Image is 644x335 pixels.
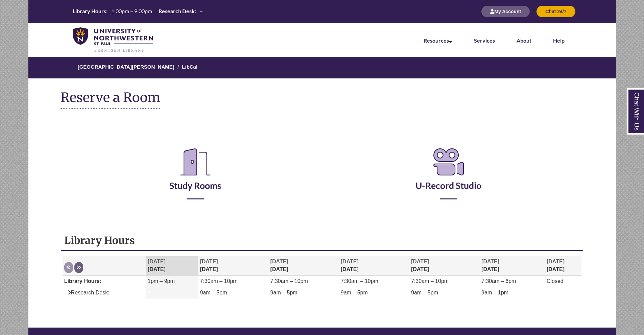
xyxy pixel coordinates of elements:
[481,8,530,14] a: My Account
[474,37,495,44] a: Services
[70,7,206,16] a: Hours Today
[547,290,550,295] span: –
[270,290,297,295] span: 9am – 5pm
[61,90,160,109] h1: Reserve a Room
[70,7,206,15] table: Hours Today
[200,259,218,264] span: [DATE]
[415,163,481,191] a: U-Record Studio
[341,278,378,284] span: 7:30am – 10pm
[200,290,227,295] span: 9am – 5pm
[536,8,575,14] a: Chat 24/7
[547,278,564,284] span: Closed
[63,276,146,287] td: Library Hours:
[146,256,198,276] th: [DATE]
[61,126,584,219] div: Reserve a Room
[156,7,197,15] th: Research Desk:
[481,290,508,295] span: 9am – 1pm
[64,234,580,247] h1: Library Hours
[411,290,438,295] span: 9am – 5pm
[169,163,221,191] a: Study Rooms
[341,290,368,295] span: 9am – 5pm
[148,290,151,295] span: –
[200,278,237,284] span: 7:30am – 10pm
[200,8,203,14] span: –
[61,231,583,310] div: Library Hours
[481,259,499,264] span: [DATE]
[148,278,175,284] span: 1pm – 9pm
[517,37,531,44] a: About
[61,317,584,321] div: Libchat
[411,278,449,284] span: 7:30am – 10pm
[182,64,197,70] a: LibCal
[545,256,581,276] th: [DATE]
[198,256,268,276] th: [DATE]
[480,256,545,276] th: [DATE]
[481,278,516,284] span: 7:30am – 6pm
[13,57,631,78] nav: Breadcrumb
[536,6,575,17] button: Chat 24/7
[339,256,409,276] th: [DATE]
[424,37,452,44] a: Resources
[70,7,109,15] th: Library Hours:
[78,64,174,70] a: [GEOGRAPHIC_DATA][PERSON_NAME]
[481,6,530,17] button: My Account
[111,8,152,14] span: 1:00pm – 9:00pm
[270,278,308,284] span: 7:30am – 10pm
[553,37,565,44] a: Help
[547,259,565,264] span: [DATE]
[73,27,153,53] img: UNWSP Library Logo
[74,262,83,273] button: Next week
[341,259,359,264] span: [DATE]
[269,256,339,276] th: [DATE]
[64,262,73,273] button: Previous week
[148,259,166,264] span: [DATE]
[270,259,288,264] span: [DATE]
[64,290,110,295] span: Research Desk:
[409,256,480,276] th: [DATE]
[411,259,429,264] span: [DATE]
